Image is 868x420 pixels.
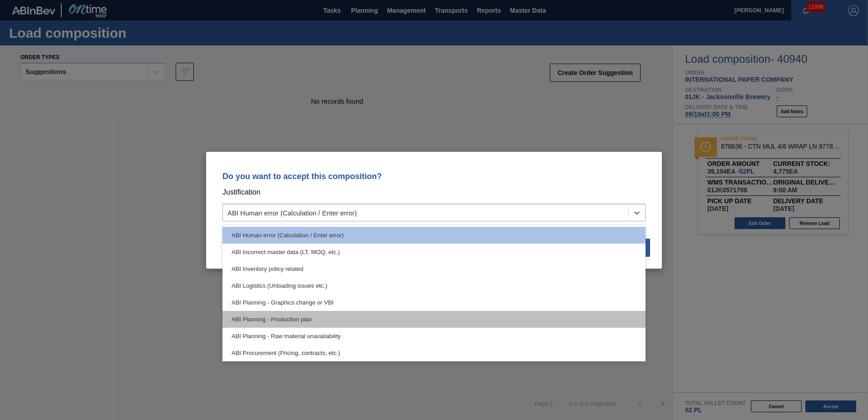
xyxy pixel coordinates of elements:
div: ABI Planning - Raw material unavailability [222,328,646,345]
p: Justification [222,186,646,198]
div: ABI Planning - Production plan [222,311,646,328]
div: ABI Planning - Graphics change or VBI [222,294,646,311]
div: ABI Incorrect master data (LT, MOQ, etc.) [222,244,646,260]
div: ABI Logistics (Unloading issues etc.) [222,277,646,294]
div: ABI Procurement (Pricing, contracts, etc.) [222,345,646,361]
p: Do you want to accept this composition? [222,172,646,181]
div: ABI Inventory policy related [222,260,646,277]
div: ABI Human error (Calculation / Enter error) [222,227,646,244]
div: ABI Human error (Calculation / Enter error) [227,209,357,216]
